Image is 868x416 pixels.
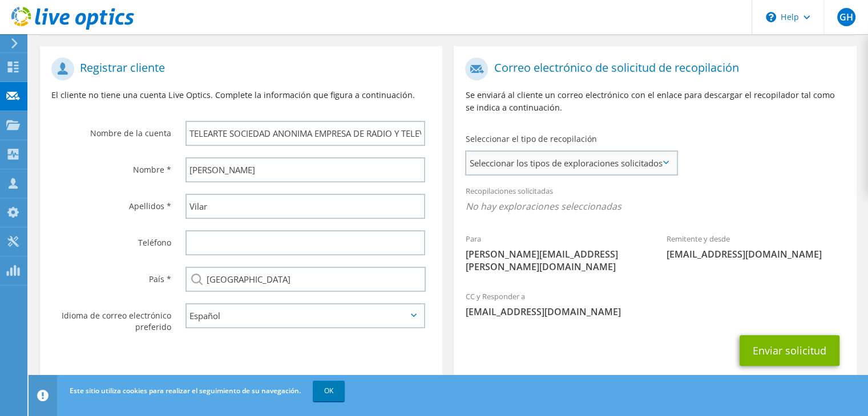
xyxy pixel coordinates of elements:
label: Apellidos * [51,194,171,212]
span: GH [837,8,855,26]
div: CC y Responder a [454,284,856,324]
h1: Registrar cliente [51,58,425,80]
a: OK [313,381,345,401]
label: Seleccionar el tipo de recopilación [465,133,596,145]
label: Nombre * [51,157,171,176]
div: Remitente y desde [655,227,857,266]
p: Se enviará al cliente un correo electrónico con el enlace para descargar el recopilador tal como ... [465,89,845,114]
p: El cliente no tiene una cuenta Live Optics. Complete la información que figura a continuación. [51,89,431,101]
button: Enviar solicitud [740,335,839,366]
span: [EMAIL_ADDRESS][DOMAIN_NAME] [667,248,845,260]
label: Teléfono [51,230,171,248]
h1: Correo electrónico de solicitud de recopilación [465,58,839,80]
span: [PERSON_NAME][EMAIL_ADDRESS][PERSON_NAME][DOMAIN_NAME] [465,248,644,273]
label: Idioma de correo electrónico preferido [51,303,171,333]
div: Para [454,227,655,279]
span: [EMAIL_ADDRESS][DOMAIN_NAME] [465,305,845,318]
label: País * [51,267,171,285]
span: Seleccionar los tipos de exploraciones solicitados [466,152,676,174]
svg: \n [766,12,776,22]
span: No hay exploraciones seleccionadas [465,200,845,213]
label: Nombre de la cuenta [51,121,171,139]
div: Recopilaciones solicitadas [454,179,856,221]
span: Este sitio utiliza cookies para realizar el seguimiento de su navegación. [70,386,301,395]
